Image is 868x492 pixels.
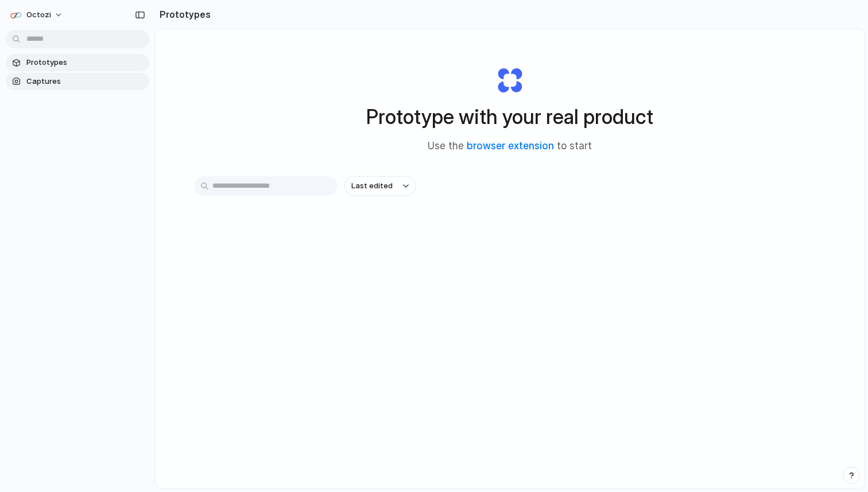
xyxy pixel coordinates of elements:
span: Captures [26,76,145,87]
h2: Prototypes [155,7,211,21]
a: Prototypes [6,54,149,71]
a: Captures [6,73,149,90]
span: Last edited [351,180,393,192]
span: Use the to start [428,139,592,154]
span: Prototypes [26,57,145,68]
a: browser extension [467,140,554,152]
button: Octozi [6,6,69,24]
button: Last edited [344,176,416,196]
h1: Prototype with your real product [366,102,653,132]
span: Octozi [26,9,51,21]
